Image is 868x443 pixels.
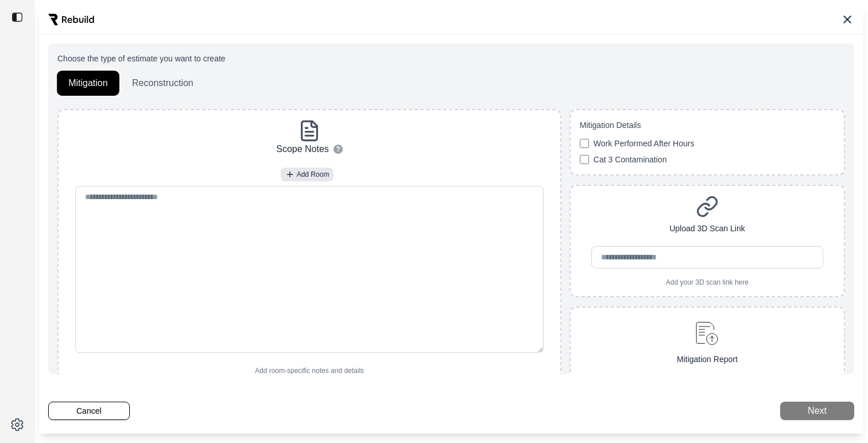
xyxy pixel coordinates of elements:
img: Rebuild [48,14,94,25]
p: Upload 3D Scan Link [669,223,745,235]
button: Mitigation [57,71,119,95]
img: toggle sidebar [11,11,23,23]
span: Work Performed After Hours [594,138,695,149]
span: ? [336,145,340,154]
button: Reconstruction [121,71,204,95]
p: Mitigation Report [677,353,738,366]
span: Add Room [297,170,330,179]
img: upload-document.svg [691,317,723,349]
button: Add Room [281,168,334,181]
p: Add your 3D scan link here [666,278,749,287]
span: Cat 3 Contamination [594,154,667,165]
button: Cancel [48,402,130,420]
input: Cat 3 Contamination [580,155,589,164]
p: Add room-specific notes and details [255,366,364,375]
p: Choose the type of estimate you want to create [57,53,845,64]
input: Work Performed After Hours [580,139,589,148]
p: Scope Notes [276,142,329,156]
p: Mitigation Details [580,119,835,131]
